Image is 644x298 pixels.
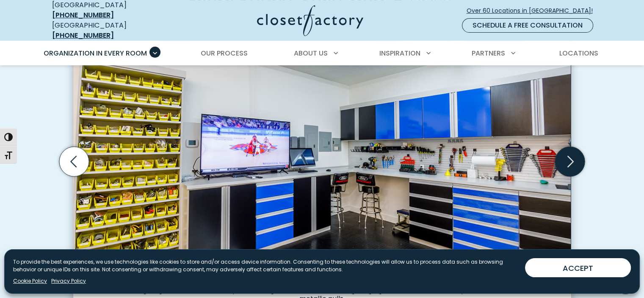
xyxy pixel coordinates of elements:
[467,6,600,15] span: Over 60 Locations in [GEOGRAPHIC_DATA]!
[559,48,598,58] span: Locations
[44,48,147,58] span: Organization in Every Room
[525,258,631,277] button: ACCEPT
[56,143,92,180] button: Previous slide
[257,5,363,36] img: Closet Factory Logo
[73,20,571,279] img: Man cave & garage combination with open shelving unit, slatwall tool storage, high gloss dual-ton...
[52,10,114,20] a: [PHONE_NUMBER]
[13,277,47,285] a: Cookie Policy
[462,18,593,33] a: Schedule a Free Consultation
[294,48,328,58] span: About Us
[13,258,518,273] p: To provide the best experiences, we use technologies like cookies to store and/or access device i...
[51,277,86,285] a: Privacy Policy
[472,48,505,58] span: Partners
[466,3,600,18] a: Over 60 Locations in [GEOGRAPHIC_DATA]!
[52,31,114,40] a: [PHONE_NUMBER]
[552,143,588,180] button: Next slide
[379,48,420,58] span: Inspiration
[52,20,175,41] div: [GEOGRAPHIC_DATA]
[38,42,607,65] nav: Primary Menu
[201,48,248,58] span: Our Process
